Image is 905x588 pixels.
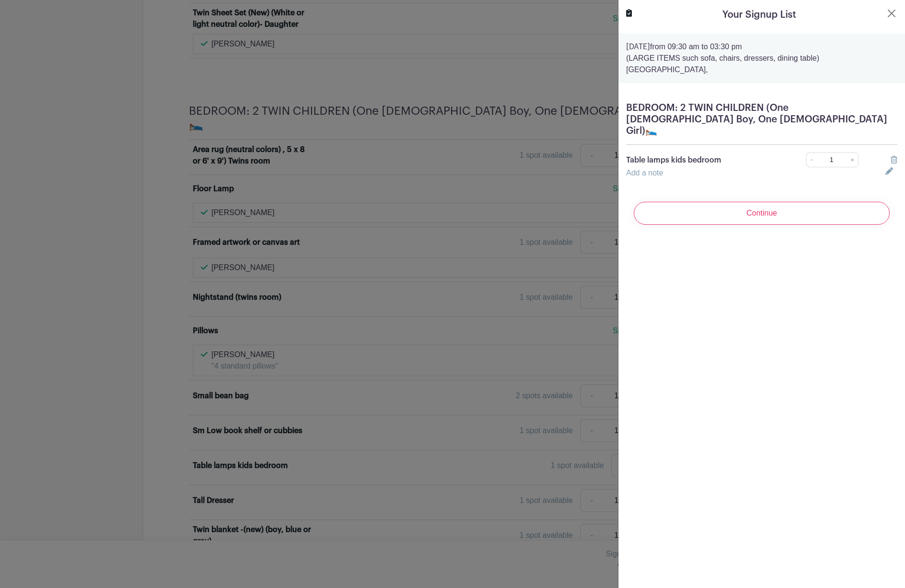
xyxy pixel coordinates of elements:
a: - [806,152,817,167]
p: (LARGE ITEMS such sofa, chairs, dressers, dining table) [GEOGRAPHIC_DATA], [626,53,897,76]
h5: BEDROOM: 2 TWIN CHILDREN (One [DEMOGRAPHIC_DATA] Boy, One [DEMOGRAPHIC_DATA] Girl)🛌 [626,102,897,137]
strong: [DATE] [626,43,650,51]
p: from 09:30 am to 03:30 pm [626,41,897,53]
p: Table lamps kids bedroom [626,154,780,166]
input: Continue [634,202,890,225]
h5: Your Signup List [722,8,796,22]
button: Close [886,8,897,19]
a: Add a note [626,169,663,177]
a: + [847,152,859,167]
